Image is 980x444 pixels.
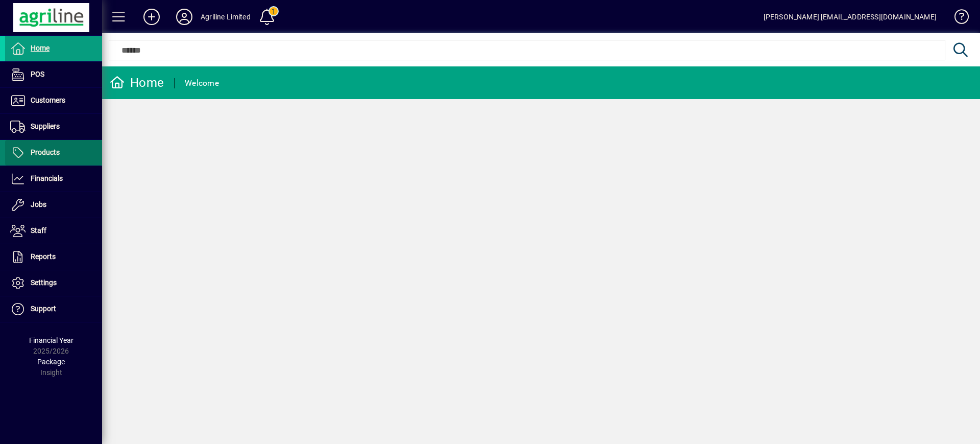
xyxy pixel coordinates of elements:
[5,140,102,166] a: Products
[5,88,102,113] a: Customers
[29,336,73,344] span: Financial Year
[5,114,102,139] a: Suppliers
[5,270,102,296] a: Settings
[110,75,164,91] div: Home
[31,148,60,156] span: Products
[31,174,63,182] span: Financials
[31,305,56,313] span: Support
[31,278,57,287] span: Settings
[947,2,967,35] a: Knowledge Base
[31,226,46,235] span: Staff
[31,252,56,261] span: Reports
[37,358,65,366] span: Package
[185,75,219,91] div: Welcome
[5,62,102,87] a: POS
[31,200,46,208] span: Jobs
[5,166,102,192] a: Financials
[764,9,937,25] div: [PERSON_NAME] [EMAIL_ADDRESS][DOMAIN_NAME]
[5,192,102,218] a: Jobs
[5,244,102,270] a: Reports
[168,8,201,26] button: Profile
[31,44,50,52] span: Home
[31,70,44,78] span: POS
[201,9,251,25] div: Agriline Limited
[5,296,102,322] a: Support
[31,96,65,104] span: Customers
[135,8,168,26] button: Add
[5,218,102,244] a: Staff
[31,122,60,130] span: Suppliers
